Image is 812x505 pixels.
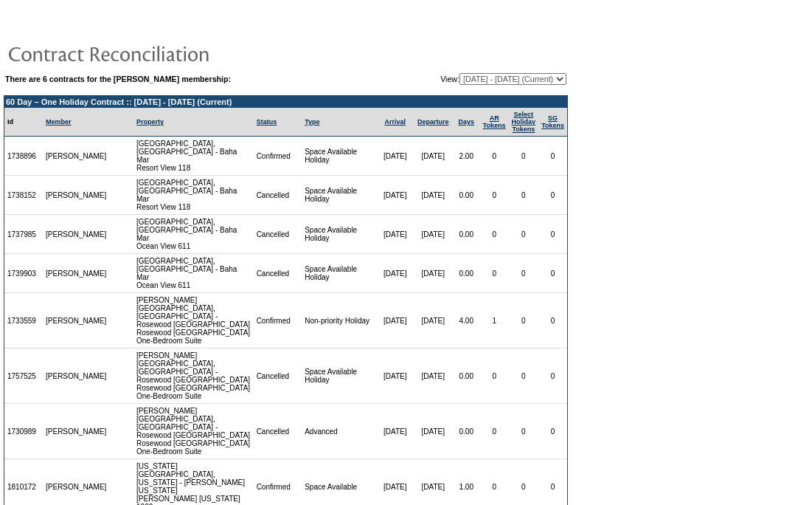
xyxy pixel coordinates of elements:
[366,73,566,85] td: View:
[7,38,302,68] img: pgTtlContractReconciliation.gif
[302,254,376,293] td: Space Available Holiday
[43,215,110,254] td: [PERSON_NAME]
[43,404,110,459] td: [PERSON_NAME]
[4,137,43,176] td: 1738896
[414,215,453,254] td: [DATE]
[4,404,43,459] td: 1730989
[4,176,43,215] td: 1738152
[4,348,43,404] td: 1757525
[254,348,302,404] td: Cancelled
[538,215,567,254] td: 0
[509,293,539,348] td: 0
[254,215,302,254] td: Cancelled
[376,176,413,215] td: [DATE]
[458,118,474,126] a: Days
[376,293,413,348] td: [DATE]
[302,404,376,459] td: Advanced
[480,176,509,215] td: 0
[302,176,376,215] td: Space Available Holiday
[376,215,413,254] td: [DATE]
[254,404,302,459] td: Cancelled
[509,254,539,293] td: 0
[480,348,509,404] td: 0
[254,137,302,176] td: Confirmed
[414,176,453,215] td: [DATE]
[4,108,43,137] td: Id
[133,137,254,176] td: [GEOGRAPHIC_DATA], [GEOGRAPHIC_DATA] - Baha Mar Resort View 118
[302,215,376,254] td: Space Available Holiday
[509,215,539,254] td: 0
[414,254,453,293] td: [DATE]
[509,348,539,404] td: 0
[538,176,567,215] td: 0
[414,293,453,348] td: [DATE]
[414,137,453,176] td: [DATE]
[509,176,539,215] td: 0
[538,348,567,404] td: 0
[417,118,449,126] a: Departure
[136,118,164,126] a: Property
[133,215,254,254] td: [GEOGRAPHIC_DATA], [GEOGRAPHIC_DATA] - Baha Mar Ocean View 611
[541,114,564,129] a: SGTokens
[4,293,43,348] td: 1733559
[305,118,319,126] a: Type
[453,293,480,348] td: 4.00
[4,96,567,108] td: 60 Day – One Holiday Contract :: [DATE] - [DATE] (Current)
[133,176,254,215] td: [GEOGRAPHIC_DATA], [GEOGRAPHIC_DATA] - Baha Mar Resort View 118
[480,137,509,176] td: 0
[453,176,480,215] td: 0.00
[254,176,302,215] td: Cancelled
[384,118,406,126] a: Arrival
[453,348,480,404] td: 0.00
[538,137,567,176] td: 0
[4,254,43,293] td: 1739903
[480,404,509,459] td: 0
[302,348,376,404] td: Space Available Holiday
[43,348,110,404] td: [PERSON_NAME]
[133,293,254,348] td: [PERSON_NAME][GEOGRAPHIC_DATA], [GEOGRAPHIC_DATA] - Rosewood [GEOGRAPHIC_DATA] Rosewood [GEOGRAPH...
[254,254,302,293] td: Cancelled
[483,114,506,129] a: ARTokens
[509,137,539,176] td: 0
[4,215,43,254] td: 1737985
[133,254,254,293] td: [GEOGRAPHIC_DATA], [GEOGRAPHIC_DATA] - Baha Mar Ocean View 611
[414,404,453,459] td: [DATE]
[257,118,277,126] a: Status
[133,404,254,459] td: [PERSON_NAME][GEOGRAPHIC_DATA], [GEOGRAPHIC_DATA] - Rosewood [GEOGRAPHIC_DATA] Rosewood [GEOGRAPH...
[302,293,376,348] td: Non-priority Holiday
[302,137,376,176] td: Space Available Holiday
[133,348,254,404] td: [PERSON_NAME][GEOGRAPHIC_DATA], [GEOGRAPHIC_DATA] - Rosewood [GEOGRAPHIC_DATA] Rosewood [GEOGRAPH...
[453,137,480,176] td: 2.00
[43,293,110,348] td: [PERSON_NAME]
[509,404,539,459] td: 0
[453,404,480,459] td: 0.00
[43,176,110,215] td: [PERSON_NAME]
[43,254,110,293] td: [PERSON_NAME]
[538,404,567,459] td: 0
[376,137,413,176] td: [DATE]
[538,293,567,348] td: 0
[43,137,110,176] td: [PERSON_NAME]
[254,293,302,348] td: Confirmed
[376,254,413,293] td: [DATE]
[5,75,231,83] b: There are 6 contracts for the [PERSON_NAME] membership:
[376,404,413,459] td: [DATE]
[480,215,509,254] td: 0
[480,293,509,348] td: 1
[512,111,536,133] a: Select HolidayTokens
[376,348,413,404] td: [DATE]
[480,254,509,293] td: 0
[453,254,480,293] td: 0.00
[46,118,72,126] a: Member
[453,215,480,254] td: 0.00
[414,348,453,404] td: [DATE]
[538,254,567,293] td: 0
